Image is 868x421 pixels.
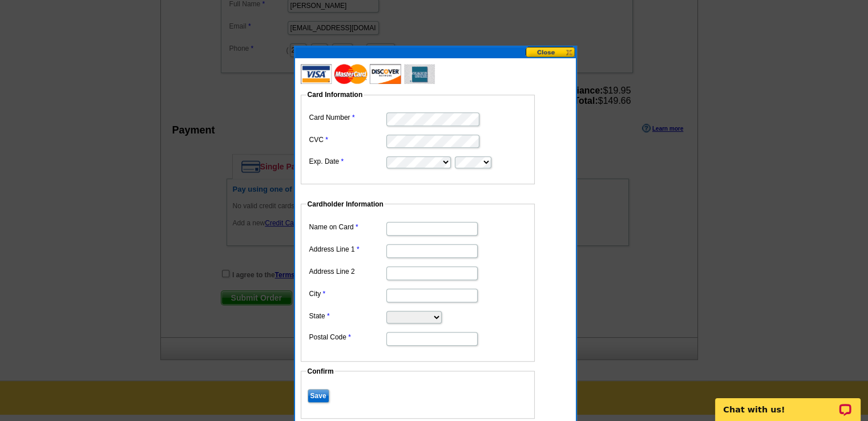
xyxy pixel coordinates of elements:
[309,222,385,232] label: Name on Card
[309,135,385,145] label: CVC
[309,332,385,342] label: Postal Code
[309,244,385,254] label: Address Line 1
[309,311,385,321] label: State
[306,199,385,209] legend: Cardholder Information
[306,90,364,100] legend: Card Information
[306,366,335,377] legend: Confirm
[309,112,385,123] label: Card Number
[301,64,435,84] img: acceptedCards.gif
[309,156,385,167] label: Exp. Date
[708,385,868,421] iframe: LiveChat chat widget
[308,389,329,403] input: Save
[309,289,385,299] label: City
[309,266,385,277] label: Address Line 2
